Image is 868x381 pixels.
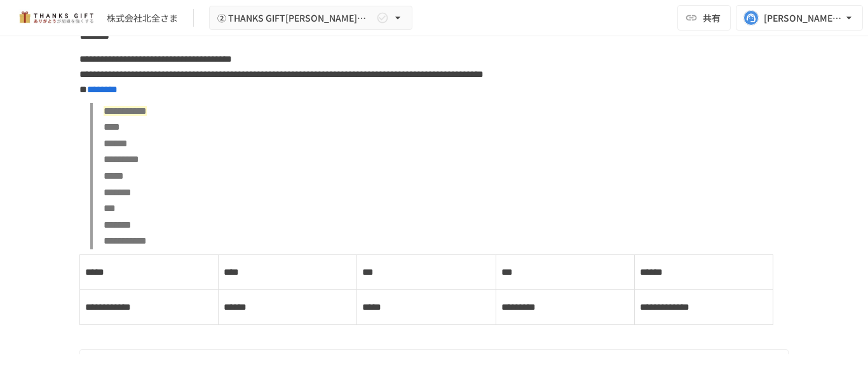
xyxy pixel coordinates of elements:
[209,6,412,31] button: ② THANKS GIFT[PERSON_NAME]mtg
[217,10,374,26] span: ② THANKS GIFT[PERSON_NAME]mtg
[703,11,721,25] span: 共有
[15,8,97,28] img: mMP1OxWUAhQbsRWCurg7vIHe5HqDpP7qZo7fRoNLXQh
[107,11,178,25] div: 株式会社北全さま
[677,5,731,31] button: 共有
[736,5,863,31] button: [PERSON_NAME][EMAIL_ADDRESS][DOMAIN_NAME]
[764,10,843,26] div: [PERSON_NAME][EMAIL_ADDRESS][DOMAIN_NAME]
